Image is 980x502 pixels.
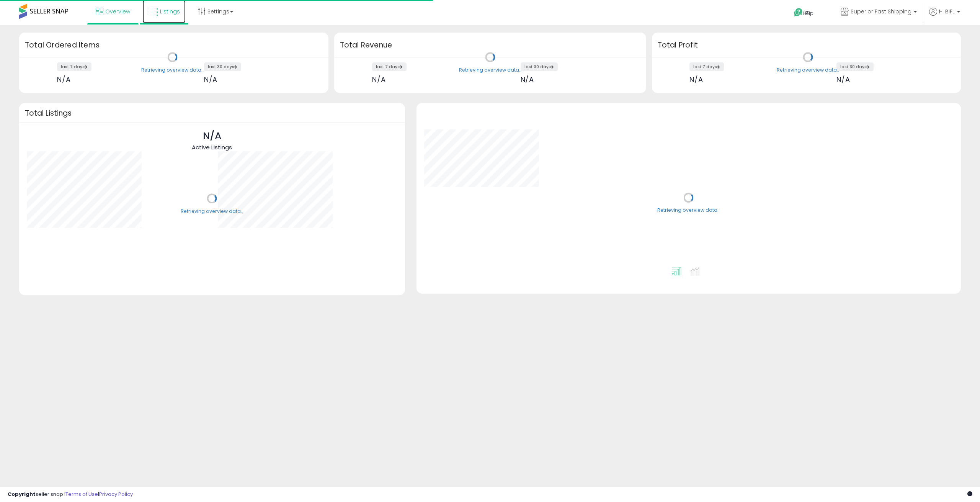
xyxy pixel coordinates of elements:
[777,67,839,74] div: Retrieving overview data..
[788,2,828,25] a: Help
[105,8,130,15] span: Overview
[851,8,911,15] span: Superior Fast Shipping
[939,8,955,15] span: Hi BIFL
[803,10,813,16] span: Help
[459,67,521,74] div: Retrieving overview data..
[657,207,720,214] div: Retrieving overview data..
[141,67,204,74] div: Retrieving overview data..
[794,8,803,17] i: Get Help
[160,8,180,15] span: Listings
[929,8,960,25] a: Hi BIFL
[181,208,243,215] div: Retrieving overview data..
